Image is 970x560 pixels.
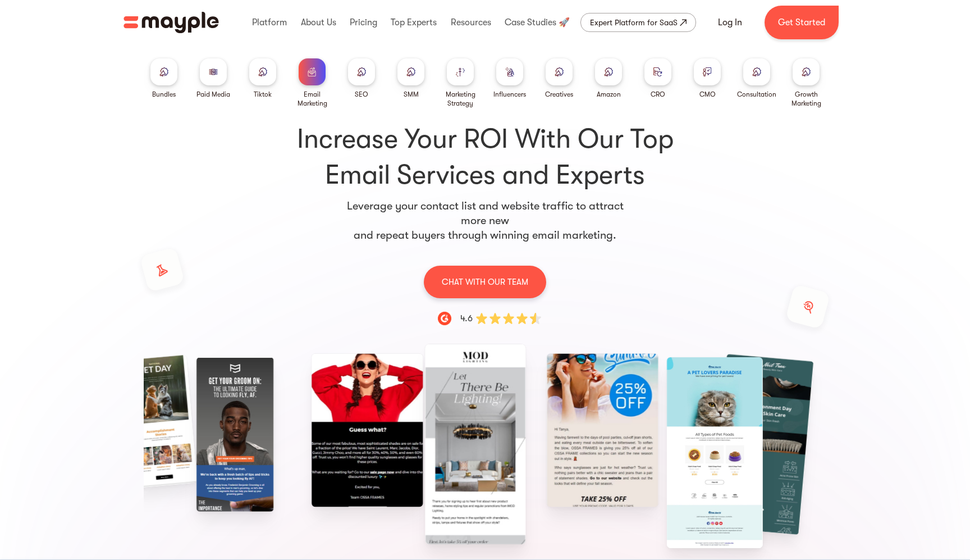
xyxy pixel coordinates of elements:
[152,90,176,99] div: Bundles
[765,6,839,39] a: Get Started
[424,265,546,298] a: CHAT WITH OUR TEAM
[150,58,177,99] a: Bundles
[493,58,526,99] a: Influencers
[196,90,230,99] div: Paid Media
[432,357,538,531] div: 8 / 9
[337,199,633,243] p: Leverage your contact list and website traffic to attract more new and repeat buyers through winn...
[597,90,621,99] div: Amazon
[79,357,185,486] div: 5 / 9
[123,12,219,33] img: Mayple logo
[254,90,272,99] div: Tiktok
[694,58,721,99] a: CMO
[440,58,481,108] a: Marketing Strategy
[196,58,230,99] a: Paid Media
[123,12,219,33] a: home
[699,90,716,99] div: CMO
[448,4,494,40] div: Resources
[289,121,681,193] h1: Increase Your ROI With Our Top Email Services and Experts
[768,430,970,560] iframe: Chat Widget
[292,90,332,108] div: Email Marketing
[737,90,776,99] div: Consultation
[737,58,776,99] a: Consultation
[314,357,420,503] div: 7 / 9
[292,58,332,108] a: Email Marketing
[249,58,276,99] a: Tiktok
[785,357,891,531] div: 2 / 9
[704,9,756,36] a: Log In
[545,58,573,99] a: Creatives
[347,4,380,40] div: Pricing
[348,58,375,99] a: SEO
[460,312,473,325] div: 4.6
[786,90,826,108] div: Growth Marketing
[580,13,696,32] a: Expert Platform for SaaS
[667,357,773,548] div: 1 / 9
[440,90,481,108] div: Marketing Strategy
[493,90,526,99] div: Influencers
[298,4,339,40] div: About Us
[644,58,671,99] a: CRO
[196,357,303,512] div: 6 / 9
[249,4,290,40] div: Platform
[404,90,419,99] div: SMM
[397,58,424,99] a: SMM
[786,58,826,108] a: Growth Marketing
[545,90,573,99] div: Creatives
[651,90,665,99] div: CRO
[442,275,528,289] p: CHAT WITH OUR TEAM
[388,4,440,40] div: Top Experts
[595,58,622,99] a: Amazon
[355,90,368,99] div: SEO
[590,16,678,29] div: Expert Platform for SaaS
[550,357,656,503] div: 9 / 9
